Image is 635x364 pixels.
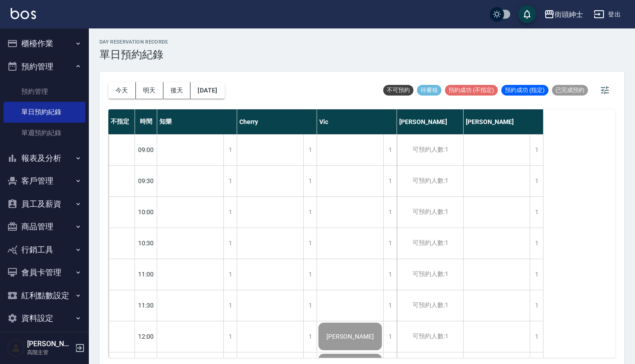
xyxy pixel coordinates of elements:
button: 員工及薪資 [4,192,85,216]
div: [PERSON_NAME] [397,109,464,134]
div: 1 [303,135,317,165]
div: 1 [223,259,237,290]
span: 預約成功 (指定) [501,86,548,94]
div: 1 [223,197,237,228]
a: 單日預約紀錄 [4,102,85,122]
div: 1 [223,290,237,321]
div: 1 [223,321,237,352]
div: 1 [303,321,317,352]
button: 商品管理 [4,215,85,238]
div: 可預約人數:1 [397,166,463,196]
span: 不可預約 [383,86,413,94]
button: 資料設定 [4,307,85,330]
div: 1 [303,166,317,196]
button: 客戶管理 [4,169,85,192]
span: 已完成預約 [552,86,588,94]
button: 今天 [108,82,136,99]
div: 可預約人數:1 [397,259,463,290]
div: 12:00 [135,321,157,352]
button: 會員卡管理 [4,261,85,284]
div: 10:30 [135,228,157,259]
div: 可預約人數:1 [397,321,463,352]
span: 待審核 [417,86,441,94]
button: save [518,5,536,23]
h5: [PERSON_NAME] [27,340,72,348]
div: 可預約人數:1 [397,197,463,228]
div: 10:00 [135,196,157,228]
div: 可預約人數:1 [397,135,463,165]
div: 1 [383,197,397,228]
div: [PERSON_NAME] [464,109,544,134]
div: 1 [383,259,397,290]
div: 1 [303,290,317,321]
button: 櫃檯作業 [4,32,85,55]
div: 11:30 [135,290,157,321]
div: 1 [383,290,397,321]
div: 1 [530,290,543,321]
button: [DATE] [190,82,224,99]
img: Person [7,339,25,357]
div: 1 [383,135,397,165]
div: Vic [317,109,397,134]
a: 單週預約紀錄 [4,123,85,143]
div: 09:30 [135,165,157,196]
div: 1 [303,197,317,228]
div: 1 [223,166,237,196]
div: 1 [530,228,543,259]
button: 預約管理 [4,55,85,78]
button: 街頭紳士 [540,5,587,24]
div: 1 [303,228,317,259]
button: 後天 [163,82,191,99]
button: 登出 [590,6,624,23]
button: 明天 [136,82,163,99]
div: 時間 [135,109,157,134]
div: 可預約人數:1 [397,228,463,259]
h2: day Reservation records [99,39,168,45]
div: 不指定 [108,109,135,134]
div: 1 [383,166,397,196]
div: 1 [303,259,317,290]
button: 行銷工具 [4,238,85,261]
div: 1 [530,321,543,352]
img: Logo [11,8,36,19]
button: 報表及分析 [4,147,85,170]
h3: 單日預約紀錄 [99,48,168,61]
button: 紅利點數設定 [4,284,85,307]
div: 知樂 [157,109,237,134]
div: 1 [530,259,543,290]
span: [PERSON_NAME] [325,333,376,340]
a: 預約管理 [4,81,85,102]
div: 1 [223,135,237,165]
div: 1 [530,166,543,196]
div: 1 [223,228,237,259]
span: 預約成功 (不指定) [445,86,498,94]
div: 1 [530,135,543,165]
div: Cherry [237,109,317,134]
div: 1 [530,197,543,228]
div: 街頭紳士 [555,9,583,20]
div: 09:00 [135,134,157,165]
div: 1 [383,321,397,352]
div: 1 [383,228,397,259]
div: 可預約人數:1 [397,290,463,321]
p: 高階主管 [27,348,72,356]
div: 11:00 [135,259,157,290]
